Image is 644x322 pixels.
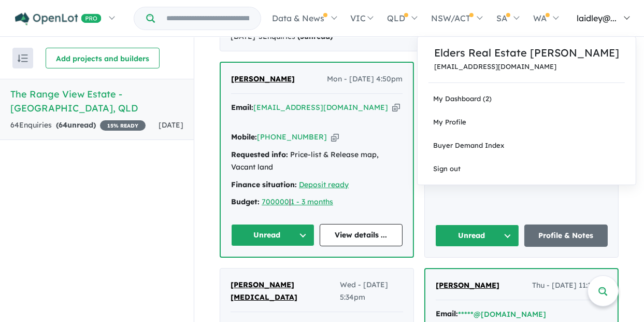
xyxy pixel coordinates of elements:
[577,13,617,23] span: laidley@...
[291,197,333,206] a: 1 - 3 months
[231,197,260,206] strong: Budget:
[231,73,295,86] a: [PERSON_NAME]
[46,48,160,68] button: Add projects and builders
[231,224,314,246] button: Unread
[524,225,608,247] a: Profile & Notes
[436,309,458,318] strong: Email:
[157,7,259,30] input: Try estate name, suburb, builder or developer
[418,110,636,134] a: My Profile
[15,12,102,25] img: Openlot PRO Logo White
[100,120,146,131] span: 15 % READY
[418,157,636,180] a: Sign out
[253,103,388,112] a: [EMAIL_ADDRESS][DOMAIN_NAME]
[231,180,297,189] strong: Finance situation:
[327,73,403,86] span: Mon - [DATE] 4:50pm
[231,149,403,174] div: Price-list & Release map, Vacant land
[434,63,619,71] a: [EMAIL_ADDRESS][DOMAIN_NAME]
[340,279,403,304] span: Wed - [DATE] 5:34pm
[59,120,67,130] span: 64
[231,103,253,112] strong: Email:
[433,118,466,126] span: My Profile
[18,54,28,62] img: sort.svg
[418,87,636,110] a: My Dashboard (2)
[299,180,349,189] a: Deposit ready
[436,279,499,292] a: [PERSON_NAME]
[320,224,403,246] a: View details ...
[231,279,340,304] a: [PERSON_NAME][MEDICAL_DATA]
[231,280,297,302] span: [PERSON_NAME][MEDICAL_DATA]
[231,74,295,83] span: [PERSON_NAME]
[331,132,339,143] button: Copy
[434,45,619,61] a: Elders Real Estate [PERSON_NAME]
[392,102,400,113] button: Copy
[56,120,96,130] strong: ( unread)
[436,281,499,290] span: [PERSON_NAME]
[231,150,288,159] strong: Requested info:
[532,279,607,292] span: Thu - [DATE] 11:10pm
[231,132,257,142] strong: Mobile:
[435,225,519,247] button: Unread
[418,134,636,157] a: Buyer Demand Index
[231,196,403,208] div: |
[10,119,146,132] div: 64 Enquir ies
[262,197,289,206] a: 700000
[257,132,327,142] a: [PHONE_NUMBER]
[159,120,183,130] span: [DATE]
[10,87,183,115] h5: The Range View Estate - [GEOGRAPHIC_DATA] , QLD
